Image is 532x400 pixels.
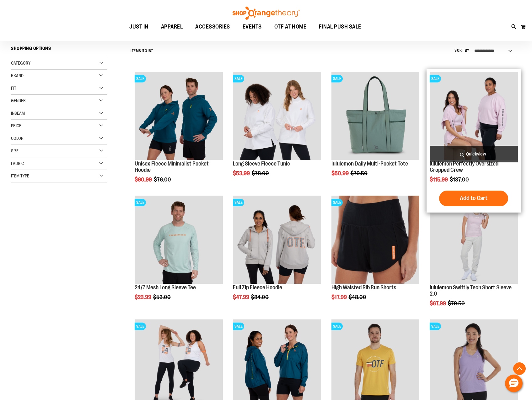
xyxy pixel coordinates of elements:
span: $47.99 [233,294,250,300]
button: Back To Top [513,362,526,375]
span: FINAL PUSH SALE [319,20,361,34]
strong: Shopping Options [11,43,107,57]
a: High Waisted Rib Run ShortsSALE [331,196,420,285]
span: SALE [430,75,441,82]
span: SALE [331,75,343,82]
a: Unisex Fleece Minimalist Pocket Hoodie [135,161,209,173]
span: $78.00 [252,170,270,176]
a: lululemon Swiftly Tech Short Sleeve 2.0 [430,284,512,297]
div: product [427,69,521,213]
span: SALE [331,323,343,330]
span: ACCESSORIES [195,20,230,34]
div: product [328,69,423,192]
a: High Waisted Rib Run Shorts [331,284,396,291]
h2: Items to [131,46,153,56]
span: EVENTS [243,20,262,34]
a: EVENTS [236,20,268,34]
img: Shop Orangetheory [232,7,301,20]
a: Long Sleeve Fleece Tunic [233,161,290,167]
img: Unisex Fleece Minimalist Pocket Hoodie [135,72,223,160]
span: $79.50 [351,170,368,176]
span: SALE [430,323,441,330]
span: Size [11,148,19,153]
span: $23.99 [135,294,152,300]
span: 1 [141,49,143,53]
a: lululemon Perfectly Oversized Cropped CrewSALE [430,72,518,161]
span: Add to Cart [460,195,487,202]
span: $84.00 [251,294,270,300]
span: SALE [233,75,244,82]
span: $137.00 [450,176,470,183]
a: lululemon Swiftly Tech Short Sleeve 2.0SALE [430,196,518,285]
a: 24/7 Mesh Long Sleeve Tee [135,284,196,291]
a: JUST IN [123,20,155,34]
span: SALE [233,323,244,330]
a: Full Zip Fleece Hoodie [233,284,282,291]
span: $48.00 [349,294,367,300]
a: ACCESSORIES [189,20,236,34]
img: lululemon Daily Multi-Pocket Tote [331,72,420,160]
span: SALE [331,199,343,206]
span: SALE [135,199,146,206]
div: product [132,192,226,316]
span: SALE [135,323,146,330]
a: Quickview [430,146,518,162]
a: Product image for Fleece Long SleeveSALE [233,72,321,161]
span: Fit [11,86,16,91]
span: $67.99 [430,300,447,307]
button: Hello, have a question? Let’s chat. [505,375,523,392]
div: product [230,192,324,316]
span: $53.00 [153,294,172,300]
span: $79.50 [448,300,466,307]
div: product [230,69,324,192]
span: $115.99 [430,176,449,183]
span: $60.99 [135,176,153,183]
span: SALE [233,199,244,206]
img: Product image for Fleece Long Sleeve [233,72,321,160]
span: Gender [11,98,26,103]
span: Category [11,61,30,66]
a: Main Image of 1457095SALE [135,196,223,285]
div: product [328,192,423,316]
img: lululemon Perfectly Oversized Cropped Crew [430,72,518,160]
span: APPAREL [161,20,183,34]
span: Fabric [11,161,24,166]
img: lululemon Swiftly Tech Short Sleeve 2.0 [430,196,518,284]
a: FINAL PUSH SALE [313,20,368,34]
a: Unisex Fleece Minimalist Pocket HoodieSALE [135,72,223,161]
span: JUST IN [129,20,148,34]
span: Brand [11,73,24,78]
span: $53.99 [233,170,251,176]
span: Item Type [11,173,29,178]
a: lululemon Perfectly Oversized Cropped Crew [430,161,498,173]
span: Inseam [11,111,25,116]
span: $76.00 [154,176,172,183]
img: High Waisted Rib Run Shorts [331,196,420,284]
span: Price [11,123,21,128]
div: product [132,69,226,199]
a: lululemon Daily Multi-Pocket ToteSALE [331,72,420,161]
span: 187 [147,49,153,53]
img: Main Image of 1457091 [233,196,321,284]
div: product [427,192,521,323]
button: Add to Cart [439,191,508,206]
span: Color [11,136,24,141]
span: OTF AT HOME [274,20,307,34]
span: SALE [135,75,146,82]
a: OTF AT HOME [268,20,313,34]
span: $50.99 [331,170,350,176]
a: APPAREL [155,20,189,34]
label: Sort By [454,48,470,53]
img: Main Image of 1457095 [135,196,223,284]
a: Main Image of 1457091SALE [233,196,321,285]
a: lululemon Daily Multi-Pocket Tote [331,161,408,167]
span: $17.99 [331,294,348,300]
